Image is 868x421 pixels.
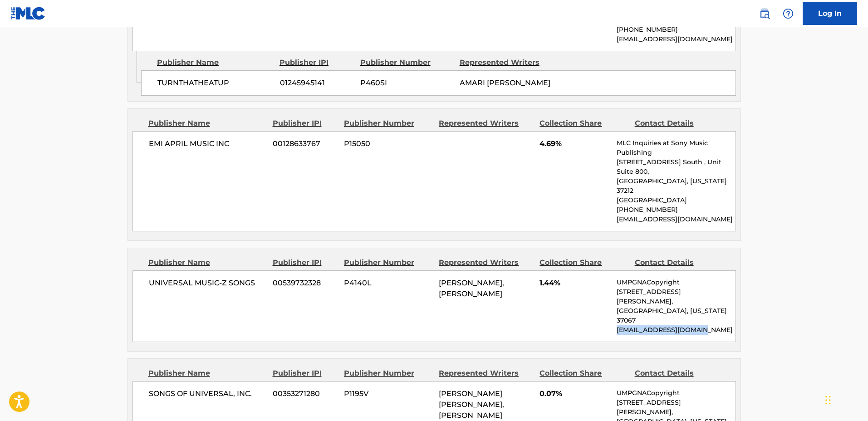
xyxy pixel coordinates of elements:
[460,57,552,68] div: Represented Writers
[273,388,337,399] span: 00353271280
[617,176,735,196] p: [GEOGRAPHIC_DATA], [US_STATE] 37212
[460,78,550,87] span: AMARI [PERSON_NAME]
[273,368,337,379] div: Publisher IPI
[439,257,533,268] div: Represented Writers
[439,368,533,379] div: Represented Writers
[344,278,432,289] span: P4140L
[149,278,266,289] span: UNIVERSAL MUSIC-Z SONGS
[783,8,794,19] img: help
[344,138,432,149] span: P15050
[539,278,610,289] span: 1.44%
[273,118,337,129] div: Publisher IPI
[823,377,868,421] iframe: Chat Widget
[617,25,735,34] p: [PHONE_NUMBER]
[539,118,628,129] div: Collection Share
[617,34,735,44] p: [EMAIL_ADDRESS][DOMAIN_NAME]
[635,118,723,129] div: Contact Details
[617,278,735,287] p: UMPGNACopyright
[439,279,504,298] span: [PERSON_NAME], [PERSON_NAME]
[11,7,46,20] img: MLC Logo
[439,118,533,129] div: Represented Writers
[148,118,266,129] div: Publisher Name
[755,5,774,23] a: Public Search
[344,118,432,129] div: Publisher Number
[617,157,735,176] p: [STREET_ADDRESS] South , Unit Suite 800,
[360,57,453,68] div: Publisher Number
[360,78,453,88] span: P460SI
[344,388,432,399] span: P1195V
[149,138,266,149] span: EMI APRIL MUSIC INC
[539,368,628,379] div: Collection Share
[635,368,723,379] div: Contact Details
[617,325,735,335] p: [EMAIL_ADDRESS][DOMAIN_NAME]
[157,78,273,88] span: TURNTHATHEATUP
[779,5,797,23] div: Help
[148,257,266,268] div: Publisher Name
[617,306,735,325] p: [GEOGRAPHIC_DATA], [US_STATE] 37067
[273,278,337,289] span: 00539732328
[617,205,735,215] p: [PHONE_NUMBER]
[149,388,266,399] span: SONGS OF UNIVERSAL, INC.
[539,257,628,268] div: Collection Share
[273,257,337,268] div: Publisher IPI
[617,196,735,205] p: [GEOGRAPHIC_DATA]
[617,287,735,306] p: [STREET_ADDRESS][PERSON_NAME],
[617,388,735,398] p: UMPGNACopyright
[617,398,735,417] p: [STREET_ADDRESS][PERSON_NAME],
[759,8,770,19] img: search
[344,368,432,379] div: Publisher Number
[539,138,610,149] span: 4.69%
[157,57,273,68] div: Publisher Name
[273,138,337,149] span: 00128633767
[617,215,735,224] p: [EMAIL_ADDRESS][DOMAIN_NAME]
[539,388,610,399] span: 0.07%
[617,138,735,157] p: MLC Inquiries at Sony Music Publishing
[148,368,266,379] div: Publisher Name
[344,257,432,268] div: Publisher Number
[825,387,831,414] div: Drag
[280,57,353,68] div: Publisher IPI
[635,257,723,268] div: Contact Details
[280,78,353,88] span: 01245945141
[803,2,857,25] a: Log In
